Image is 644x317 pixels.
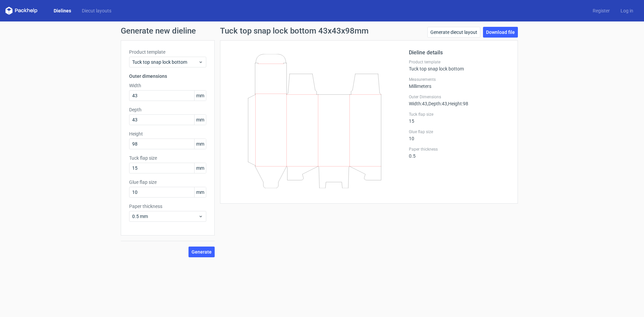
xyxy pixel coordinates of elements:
h1: Generate new dieline [121,27,523,35]
div: 0.5 [409,147,509,159]
span: , Depth : 43 [427,101,447,106]
a: Diecut layouts [76,7,117,14]
span: mm [194,115,206,125]
a: Dielines [48,7,76,14]
span: Generate [192,250,212,254]
label: Outer Dimensions [409,94,509,100]
label: Glue flap size [129,179,206,186]
label: Height [129,130,206,137]
a: Download file [483,27,518,38]
div: Millimeters [409,77,509,89]
span: , Height : 98 [447,101,468,106]
label: Paper thickness [409,147,509,152]
label: Tuck flap size [409,112,509,117]
label: Tuck flap size [129,155,206,161]
div: 15 [409,112,509,124]
span: mm [194,163,206,173]
span: Width : 43 [409,101,427,106]
span: mm [194,187,206,197]
span: mm [194,139,206,149]
label: Paper thickness [129,203,206,210]
span: mm [194,91,206,101]
h3: Outer dimensions [129,73,206,80]
div: 10 [409,129,509,141]
a: Register [587,7,615,14]
label: Product template [409,59,509,65]
label: Glue flap size [409,129,509,135]
div: Tuck top snap lock bottom [409,59,509,71]
label: Depth [129,106,206,113]
h2: Dieline details [409,49,509,57]
label: Width [129,82,206,89]
label: Product template [129,49,206,55]
a: Log in [615,7,639,14]
a: Generate diecut layout [427,27,480,38]
h1: Tuck top snap lock bottom 43x43x98mm [220,27,369,35]
span: Tuck top snap lock bottom [132,59,198,65]
button: Generate [189,247,215,257]
label: Measurements [409,77,509,82]
span: 0.5 mm [132,213,198,220]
